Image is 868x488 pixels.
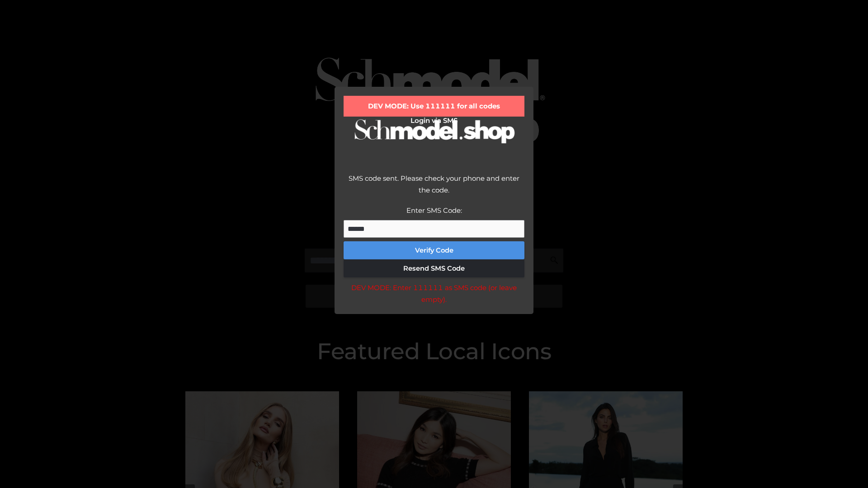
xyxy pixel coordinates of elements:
[344,173,524,205] div: SMS code sent. Please check your phone and enter the code.
[344,259,524,277] button: Resend SMS Code
[344,96,524,117] div: DEV MODE: Use 111111 for all codes
[344,282,524,305] div: DEV MODE: Enter 111111 as SMS code (or leave empty).
[406,206,462,215] label: Enter SMS Code:
[344,241,524,259] button: Verify Code
[344,117,524,125] h2: Login via SMS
